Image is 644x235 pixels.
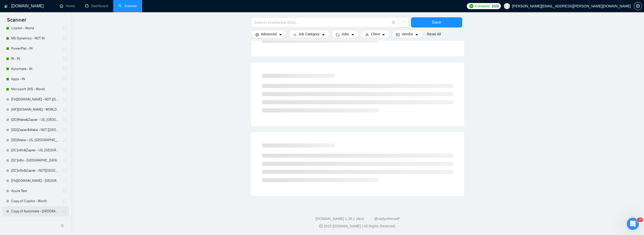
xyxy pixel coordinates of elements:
[11,115,59,125] a: [DD]Make&Zapier - US, [GEOGRAPHIC_DATA], [GEOGRAPHIC_DATA]
[351,33,355,37] span: caret-down
[316,217,364,221] a: [DOMAIN_NAME] 1.26.1 (dev)
[402,31,413,37] span: Vendor
[401,21,406,25] span: loading
[415,33,419,37] span: caret-down
[62,158,67,163] span: holder
[11,94,59,105] a: [FA][DOMAIN_NAME] - NOT [[GEOGRAPHIC_DATA], CAN, [GEOGRAPHIC_DATA]] - No AI
[11,166,59,176] a: [DC]n8n&Zapier - NOT[[GEOGRAPHIC_DATA], CAN, [GEOGRAPHIC_DATA]]
[62,128,67,132] span: holder
[118,4,137,8] a: searchScanner
[374,217,400,221] a: @vadymhimself
[251,30,287,38] button: settingAdvancedcaret-down
[75,224,640,229] div: 2025 [DOMAIN_NAME] | All Rights Reserved.
[62,87,67,91] span: holder
[4,2,8,10] img: logo
[11,84,59,94] a: Microsoft 365 - World
[392,21,395,24] span: info-circle
[475,3,490,9] span: Connects:
[361,30,390,38] button: userClientcaret-down
[11,196,59,206] a: Copy of Copilot - World
[371,31,380,37] span: Client
[627,218,639,230] iframe: Intercom live chat
[341,31,349,37] span: Jobs
[336,33,339,37] span: folder
[11,206,59,216] a: Copy of Automate - [GEOGRAPHIC_DATA], [GEOGRAPHIC_DATA], [GEOGRAPHIC_DATA]
[62,179,67,183] span: holder
[11,145,59,155] a: [DC]n8n&Zapier - US, [GEOGRAPHIC_DATA], [GEOGRAPHIC_DATA]
[365,33,369,37] span: user
[11,33,59,43] a: MS Dynamics - NOT IN
[11,186,59,196] a: Azure Test
[62,47,67,51] span: holder
[62,169,67,173] span: holder
[62,67,67,71] span: holder
[11,176,59,186] a: [FA][DOMAIN_NAME] - [GEOGRAPHIC_DATA], CAN, EU - No AI
[299,31,320,37] span: Job Category
[319,224,323,228] span: copyright
[62,108,67,112] span: holder
[62,77,67,81] span: holder
[634,4,642,8] a: setting
[634,4,642,8] span: setting
[322,33,325,37] span: caret-down
[382,33,385,37] span: caret-down
[11,54,59,64] a: BI - IN
[289,30,329,38] button: barsJob Categorycaret-down
[11,43,59,54] a: PowerPlat - IN
[254,19,390,26] input: Search Freelance Jobs...
[505,4,509,8] span: user
[392,30,423,38] button: idcardVendorcaret-down
[261,31,277,37] span: Advanced
[11,135,59,145] a: [DD]Make - US, [GEOGRAPHIC_DATA], [GEOGRAPHIC_DATA]
[11,64,59,74] a: Automate - IN
[396,33,400,37] span: idcard
[279,33,282,37] span: caret-down
[432,19,441,25] span: Save
[62,189,67,193] span: holder
[62,26,67,30] span: holder
[411,17,462,27] button: Save
[634,2,642,10] button: setting
[427,31,441,37] a: Reset All
[60,223,65,228] span: double-left
[637,218,643,222] span: 10
[293,33,296,37] span: bars
[11,125,59,135] a: [DD]Zapier&Make - NOT [[GEOGRAPHIC_DATA], CAN, [GEOGRAPHIC_DATA]]
[62,57,67,61] span: holder
[469,4,473,8] img: upwork-logo.png
[62,209,67,213] span: holder
[62,138,67,142] span: holder
[11,155,59,166] a: [DC]n8n - [GEOGRAPHIC_DATA], [GEOGRAPHIC_DATA], [GEOGRAPHIC_DATA]
[62,36,67,40] span: holder
[85,4,108,8] a: dashboardDashboard
[11,74,59,84] a: Apps - IN
[62,199,67,203] span: holder
[62,97,67,101] span: holder
[255,33,259,37] span: setting
[3,16,30,27] span: Scanner
[62,148,67,152] span: holder
[11,105,59,115] a: [MF][DOMAIN_NAME] - WORLD - No AI
[62,118,67,122] span: holder
[491,3,499,9] span: 1020
[60,4,75,8] a: homeHome
[11,23,59,33] a: Copilot - World
[332,30,359,38] button: folderJobscaret-down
